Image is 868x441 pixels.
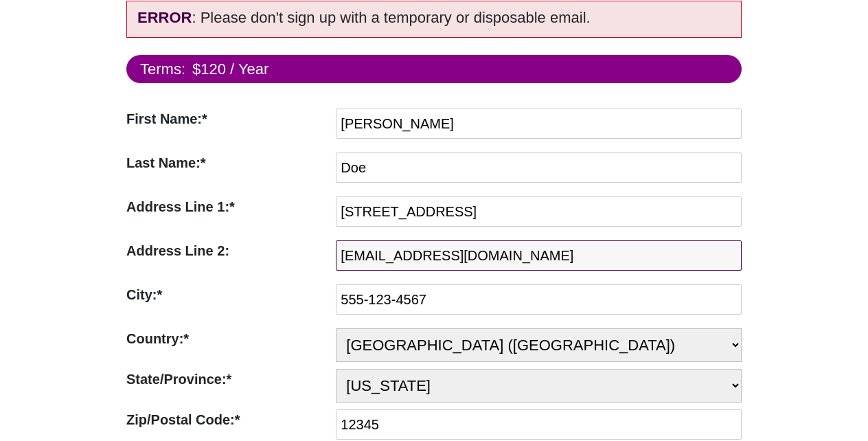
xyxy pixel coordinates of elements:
[126,284,329,305] label: City:*
[140,58,185,80] div: Terms:
[126,196,329,217] label: Address Line 1:*
[126,409,329,430] label: Zip/Postal Code:*
[126,328,329,349] label: Country:*
[126,109,329,129] label: First Name:*
[126,240,329,261] label: Address Line 2:
[126,369,329,389] label: State/Province:*
[137,9,192,26] strong: ERROR
[137,5,738,30] li: : Please don't sign up with a temporary or disposable email.
[126,152,329,173] label: Last Name:*
[192,58,269,80] div: $120 / Year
